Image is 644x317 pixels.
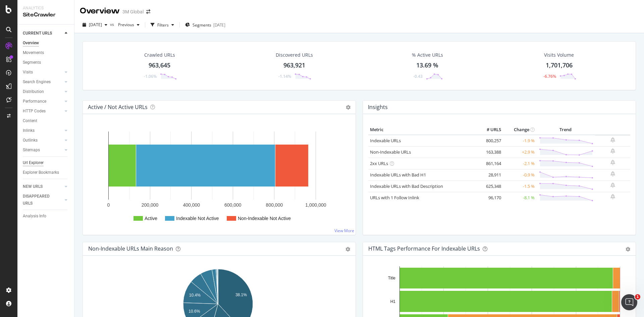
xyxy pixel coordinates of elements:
a: Search Engines [23,78,63,86]
text: Active [145,216,157,221]
text: 400,000 [183,202,200,208]
div: Search Engines [23,78,51,86]
a: Overview [23,40,69,47]
td: +2.9 % [503,146,536,158]
td: -0.9 % [503,169,536,180]
div: Analysis Info [23,213,46,220]
div: Non-Indexable URLs Main Reason [88,245,173,252]
div: Distribution [23,88,44,95]
text: 200,000 [142,202,159,208]
a: Url Explorer [23,159,69,166]
td: 800,257 [476,135,503,147]
text: 600,000 [224,202,241,208]
iframe: Intercom live chat [621,294,637,310]
th: Change [503,125,536,135]
div: Inlinks [23,127,35,134]
td: -8.1 % [503,192,536,203]
div: 963,645 [149,61,170,70]
h4: Active / Not Active URLs [88,103,148,112]
div: Overview [23,40,39,47]
a: Segments [23,59,69,66]
div: gear [626,247,630,252]
a: View More [334,228,354,233]
a: Movements [23,49,69,56]
text: 10.4% [189,293,201,298]
div: arrow-right-arrow-left [146,9,150,14]
a: Sitemaps [23,147,63,154]
i: Options [346,105,351,110]
td: -2.1 % [503,158,536,169]
h4: Insights [368,103,388,112]
div: Visits Volume [544,52,574,58]
td: 861,164 [476,158,503,169]
a: Indexable URLs [370,138,401,144]
div: Sitemaps [23,147,40,154]
div: gear [345,247,350,252]
div: Visits [23,69,33,76]
a: Non-Indexable URLs [370,149,411,155]
div: NEW URLS [23,183,43,190]
div: CURRENT URLS [23,30,52,37]
div: bell-plus [610,194,615,199]
a: Indexable URLs with Bad Description [370,183,443,189]
span: 2025 Oct. 5th [89,22,102,28]
a: DISAPPEARED URLS [23,193,63,207]
div: bell-plus [610,171,615,176]
button: Previous [115,19,142,30]
span: Previous [115,22,134,28]
div: HTTP Codes [23,108,46,115]
a: 2xx URLs [370,160,388,166]
a: Explorer Bookmarks [23,169,69,176]
a: CURRENT URLS [23,30,63,37]
text: Non-Indexable Not Active [238,216,291,221]
a: Distribution [23,88,63,95]
td: -1.5 % [503,180,536,192]
div: 1,701,706 [546,61,573,70]
text: 800,000 [266,202,283,208]
div: DISAPPEARED URLS [23,193,57,207]
a: Performance [23,98,63,105]
th: Trend [536,125,595,135]
div: Movements [23,49,44,56]
th: # URLS [476,125,503,135]
div: bell-plus [610,148,615,154]
div: -1.06% [144,73,157,79]
th: Metric [368,125,476,135]
div: HTML Tags Performance for Indexable URLs [368,245,480,252]
td: 625,348 [476,180,503,192]
div: Url Explorer [23,159,44,166]
a: Outlinks [23,137,63,144]
span: vs [110,21,115,27]
a: Analysis Info [23,213,69,220]
div: [DATE] [213,22,225,28]
text: 10.6% [189,309,200,314]
a: Indexable URLs with Bad H1 [370,172,426,178]
div: 963,921 [283,61,305,70]
div: bell-plus [610,182,615,188]
div: bell-plus [610,137,615,143]
div: Overview [80,5,120,17]
div: Outlinks [23,137,38,144]
div: Crawled URLs [144,52,175,58]
a: Visits [23,69,63,76]
div: Discovered URLs [276,52,313,58]
button: [DATE] [80,19,110,30]
a: HTTP Codes [23,108,63,115]
text: Title [388,276,396,280]
td: 163,388 [476,146,503,158]
div: 13.69 % [416,61,438,70]
div: Segments [23,59,41,66]
text: 1,000,000 [305,202,326,208]
a: Content [23,117,69,124]
div: Explorer Bookmarks [23,169,59,176]
div: % Active URLs [412,52,443,58]
button: Segments[DATE] [182,19,228,30]
div: -0.43 [413,73,423,79]
div: SiteCrawler [23,11,69,19]
td: 28,911 [476,169,503,180]
button: Filters [148,19,177,30]
div: Performance [23,98,46,105]
svg: A chart. [88,125,348,229]
text: H1 [390,299,396,304]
